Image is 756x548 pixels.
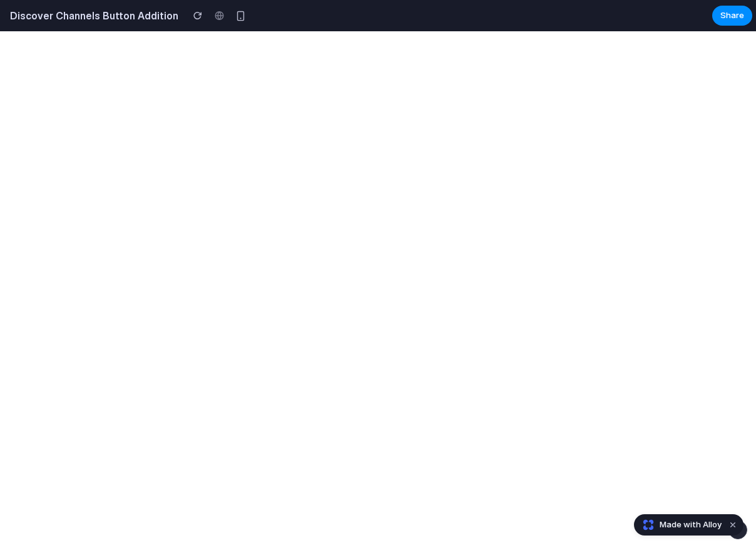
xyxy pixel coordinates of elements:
a: Made with Alloy [635,519,723,531]
span: Made with Alloy [660,519,722,531]
h2: Discover Channels Button Addition [5,8,178,23]
button: Dismiss watermark [725,517,740,532]
span: Share [720,9,744,22]
button: Share [712,6,752,26]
